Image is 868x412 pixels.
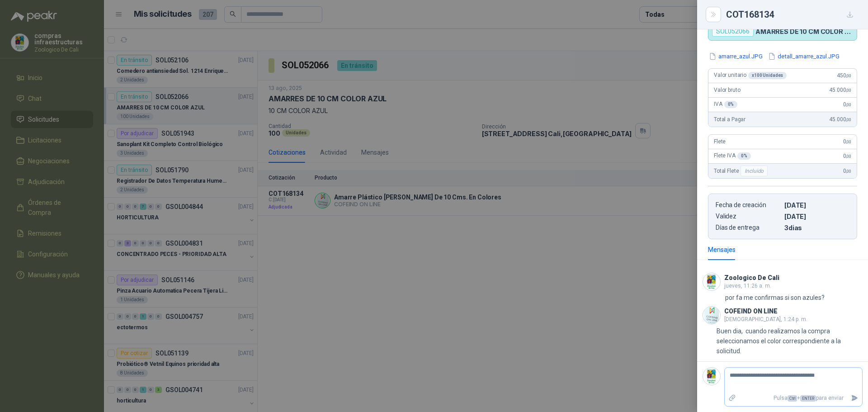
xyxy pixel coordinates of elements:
div: SOL052066 [712,26,754,37]
img: Company Logo [703,368,720,385]
span: IVA [714,101,737,108]
span: Flete [714,138,726,145]
p: Fecha de creación [716,201,781,209]
span: jueves, 11:26 a. m. [724,283,771,289]
button: Close [708,9,719,20]
img: Company Logo [703,307,720,324]
span: 45.000 [829,87,851,93]
span: ,00 [846,102,851,107]
p: Validez [716,213,781,220]
p: 3 dias [784,224,849,232]
p: [DATE] [784,201,849,209]
span: 45.000 [829,116,851,123]
button: detall_amarre_azul.JPG [767,52,840,61]
span: ,00 [846,169,851,174]
span: 0 [843,168,851,174]
p: Pulsa + para enviar [740,390,848,406]
div: 0 % [724,101,738,108]
span: ,00 [846,139,851,144]
h3: Zoologico De Cali [724,275,779,280]
div: x 100 Unidades [748,72,787,79]
p: Días de entrega [716,224,781,232]
span: ENTER [800,395,816,402]
div: Mensajes [708,245,736,255]
span: ,00 [846,154,851,159]
img: Company Logo [703,273,720,290]
span: ,00 [846,88,851,93]
span: 0 [843,138,851,145]
span: Total Flete [714,166,769,176]
span: 0 [843,153,851,159]
span: 450 [837,72,851,79]
div: 0 % [737,152,751,160]
span: Total a Pagar [714,116,745,123]
div: Incluido [741,166,768,176]
p: [DATE] [784,213,849,220]
p: por fa me confirmas si son azules? [725,293,825,303]
span: Valor bruto [714,87,740,93]
button: Enviar [847,390,862,406]
span: [DEMOGRAPHIC_DATA], 1:24 p. m. [724,316,807,322]
span: Valor unitario [714,72,787,79]
button: amarre_azul.JPG [708,52,764,61]
span: ,00 [846,73,851,78]
p: Buen dia, cuando realizamos la compra seleccionamos el color correspondiente a la solicitud. [717,326,863,356]
p: AMARRES DE 10 CM COLOR AZUL [755,28,853,35]
span: 0 [843,101,851,108]
h3: COFEIND ON LINE [724,309,778,314]
span: Ctrl [788,395,797,402]
div: COT168134 [726,7,857,22]
span: ,00 [846,117,851,122]
span: Flete IVA [714,152,751,160]
label: Adjuntar archivos [725,390,740,406]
